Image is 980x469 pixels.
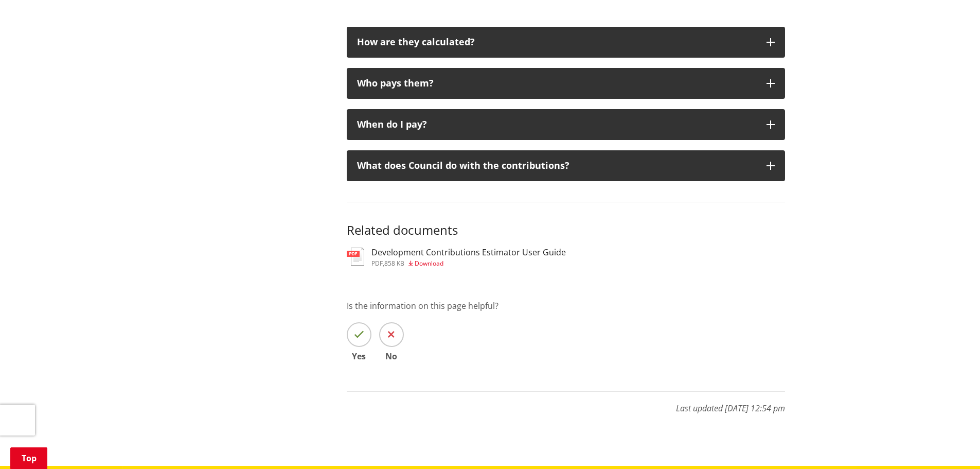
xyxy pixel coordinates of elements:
p: Is the information on this page helpful? [347,300,785,312]
p: Last updated [DATE] 12:54 pm [347,391,785,414]
h3: Related documents [347,202,785,238]
span: 858 KB [384,259,404,268]
div: What does Council do with the contributions? [357,161,756,171]
a: Top [10,447,47,469]
button: Who pays them? [347,68,785,99]
button: How are they calculated? [347,27,785,58]
button: When do I pay? [347,109,785,140]
iframe: Messenger Launcher [933,426,970,463]
img: document-pdf.svg [347,248,364,266]
span: Download [415,259,443,268]
div: Who pays them? [357,78,756,89]
div: When do I pay? [357,119,756,130]
a: Development Contributions Estimator User Guide pdf,858 KB Download [347,248,566,266]
span: pdf [371,259,383,268]
span: No [379,352,404,360]
span: Yes [347,352,371,360]
h3: Development Contributions Estimator User Guide [371,248,566,257]
button: What does Council do with the contributions? [347,150,785,181]
div: How are they calculated? [357,37,756,47]
div: , [371,260,566,267]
